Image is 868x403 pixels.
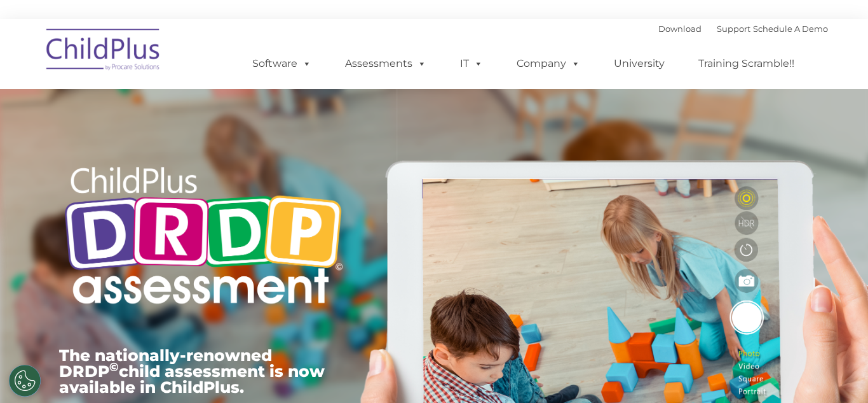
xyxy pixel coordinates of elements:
[601,51,677,76] a: University
[658,24,702,34] a: Download
[504,51,593,76] a: Company
[109,360,119,374] sup: ©
[40,20,167,83] img: ChildPlus by Procare Solutions
[686,51,807,76] a: Training Scramble!!
[9,365,41,397] button: Cookies Settings
[753,24,828,34] a: Schedule A Demo
[332,51,439,76] a: Assessments
[447,51,496,76] a: IT
[59,346,325,397] span: The nationally-renowned DRDP child assessment is now available in ChildPlus.
[59,150,348,325] img: Copyright - DRDP Logo Light
[658,24,828,34] font: |
[717,24,750,34] a: Support
[240,51,324,76] a: Software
